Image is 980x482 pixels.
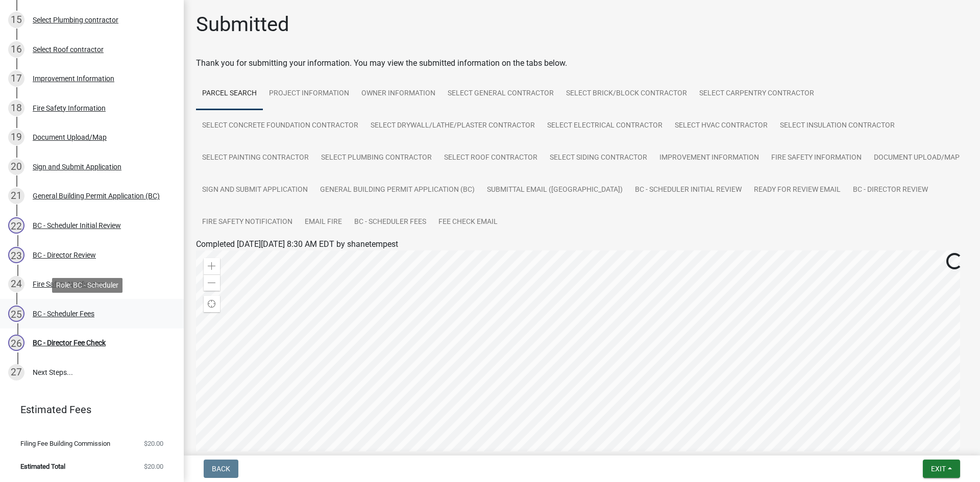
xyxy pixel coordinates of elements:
[204,460,238,478] button: Back
[20,463,65,470] span: Estimated Total
[204,274,220,291] div: Zoom out
[8,12,24,28] div: 15
[8,100,24,116] div: 18
[52,278,122,293] div: Role: BC - Scheduler
[8,217,24,234] div: 22
[765,142,868,174] a: Fire Safety Information
[299,206,348,239] a: Email Fire
[931,465,946,473] span: Exit
[33,16,118,23] div: Select Plumbing contractor
[204,296,220,312] div: Find my location
[196,174,314,207] a: Sign and Submit Application
[33,192,160,199] div: General Building Permit Application (BC)
[348,206,432,239] a: BC - Scheduler Fees
[868,142,966,174] a: Document Upload/Map
[196,142,315,174] a: Select Painting contractor
[212,465,230,473] span: Back
[653,142,765,174] a: Improvement Information
[33,281,105,288] div: Fire Safety Notification
[196,57,968,69] div: Thank you for submitting your information. You may view the submitted information on the tabs below.
[33,163,121,170] div: Sign and Submit Application
[8,41,24,58] div: 16
[263,78,355,110] a: Project Information
[8,364,24,380] div: 27
[8,276,24,292] div: 24
[364,110,541,142] a: Select Drywall/Lathe/Plaster contractor
[748,174,847,207] a: Ready for Review Email
[315,142,438,174] a: Select Plumbing contractor
[693,78,820,110] a: Select Carpentry contractor
[541,110,669,142] a: Select Electrical contractor
[33,310,94,317] div: BC - Scheduler Fees
[432,206,504,239] a: Fee Check Email
[355,78,442,110] a: Owner Information
[196,110,364,142] a: Select Concrete Foundation contractor
[8,306,24,322] div: 25
[774,110,901,142] a: Select Insulation contractor
[8,129,24,145] div: 19
[481,174,629,207] a: Submittal Email ([GEOGRAPHIC_DATA])
[196,12,289,37] h1: Submitted
[33,251,96,259] div: BC - Director Review
[314,174,481,207] a: General Building Permit Application (BC)
[8,399,167,420] a: Estimated Fees
[8,70,24,87] div: 17
[204,258,220,274] div: Zoom in
[144,463,163,470] span: $20.00
[33,46,104,53] div: Select Roof contractor
[560,78,693,110] a: Select Brick/Block Contractor
[8,159,24,175] div: 20
[8,247,24,263] div: 23
[8,188,24,204] div: 21
[33,222,121,229] div: BC - Scheduler Initial Review
[923,460,960,478] button: Exit
[438,142,544,174] a: Select Roof contractor
[442,78,560,110] a: Select General Contractor
[544,142,653,174] a: Select Siding contractor
[629,174,748,207] a: BC - Scheduler Initial Review
[669,110,774,142] a: Select HVAC Contractor
[20,440,110,447] span: Filing Fee Building Commission
[196,78,263,110] a: Parcel search
[847,174,934,207] a: BC - Director Review
[144,440,163,447] span: $20.00
[33,75,114,82] div: Improvement Information
[196,239,398,249] span: Completed [DATE][DATE] 8:30 AM EDT by shanetempest
[8,335,24,351] div: 26
[33,105,106,112] div: Fire Safety Information
[33,134,107,141] div: Document Upload/Map
[196,206,299,239] a: Fire Safety Notification
[33,339,106,346] div: BC - Director Fee Check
